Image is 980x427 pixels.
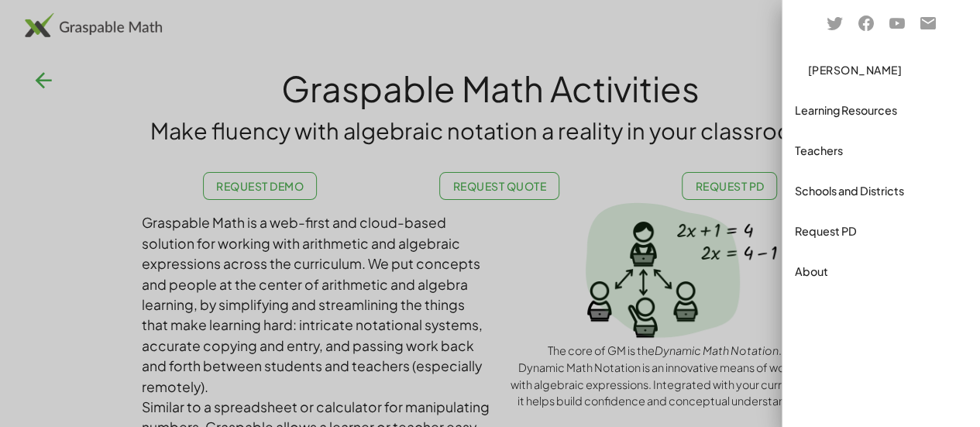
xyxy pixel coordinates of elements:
[795,262,968,281] div: About
[795,56,914,84] button: [PERSON_NAME]
[795,181,968,200] div: Schools and Districts
[795,101,968,119] div: Learning Resources
[795,141,968,160] div: Teachers
[789,253,974,290] a: About
[807,63,902,77] span: [PERSON_NAME]
[789,91,974,129] a: Learning Resources
[795,222,968,240] div: Request PD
